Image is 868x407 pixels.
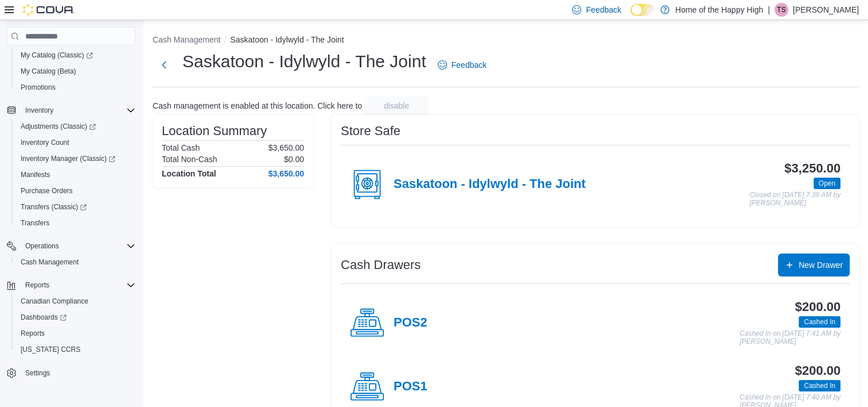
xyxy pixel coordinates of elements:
[21,278,54,292] button: Reports
[153,53,176,76] button: Next
[25,368,50,378] span: Settings
[11,325,140,341] button: Reports
[16,168,135,182] span: Manifests
[11,151,140,167] a: Inventory Manager (Classic)
[16,48,135,62] span: My Catalog (Classic)
[21,103,135,117] span: Inventory
[394,316,427,331] h4: POS2
[268,143,304,152] p: $3,650.00
[799,316,840,328] span: Cashed In
[16,136,74,149] a: Inventory Count
[11,47,140,63] a: My Catalog (Classic)
[21,258,79,267] span: Cash Management
[11,118,140,135] a: Adjustments (Classic)
[433,53,491,76] a: Feedback
[451,59,486,71] span: Feedback
[25,281,49,290] span: Reports
[25,106,53,115] span: Inventory
[162,143,200,152] h6: Total Cash
[153,35,220,44] button: Cash Management
[21,67,76,76] span: My Catalog (Beta)
[21,170,50,179] span: Manifests
[11,167,140,183] button: Manifests
[21,122,96,131] span: Adjustments (Classic)
[162,124,267,138] h3: Location Summary
[11,309,140,325] a: Dashboards
[182,50,426,73] h1: Saskatoon - Idylwyld - The Joint
[2,277,140,293] button: Reports
[2,102,140,118] button: Inventory
[21,345,80,354] span: [US_STATE] CCRS
[11,293,140,309] button: Canadian Compliance
[16,310,135,324] span: Dashboards
[16,184,77,198] a: Purchase Orders
[25,241,59,251] span: Operations
[675,3,763,17] p: Home of the Happy High
[384,100,409,112] span: disable
[813,178,840,189] span: Open
[16,80,135,94] span: Promotions
[394,379,427,394] h4: POS1
[16,216,54,230] a: Transfers
[11,135,140,151] button: Inventory Count
[804,317,835,327] span: Cashed In
[268,169,304,178] h4: $3,650.00
[586,4,621,16] span: Feedback
[16,120,100,133] a: Adjustments (Classic)
[21,218,49,228] span: Transfers
[11,183,140,199] button: Purchase Orders
[21,83,56,92] span: Promotions
[16,255,135,269] span: Cash Management
[284,155,304,164] p: $0.00
[16,136,135,149] span: Inventory Count
[21,202,87,212] span: Transfers (Classic)
[21,366,135,380] span: Settings
[16,152,135,166] span: Inventory Manager (Classic)
[16,48,98,62] a: My Catalog (Classic)
[153,101,362,110] p: Cash management is enabled at this location. Click here to
[11,341,140,358] button: [US_STATE] CCRS
[21,297,88,306] span: Canadian Compliance
[21,366,55,380] a: Settings
[795,364,840,378] h3: $200.00
[11,215,140,231] button: Transfers
[774,3,788,17] div: Tahmidur Sanvi
[11,254,140,270] button: Cash Management
[16,80,60,94] a: Promotions
[16,168,55,182] a: Manifests
[784,162,840,175] h3: $3,250.00
[341,124,400,138] h3: Store Safe
[739,330,840,345] p: Cashed In on [DATE] 7:41 AM by [PERSON_NAME]
[11,63,140,79] button: My Catalog (Beta)
[341,258,421,272] h3: Cash Drawers
[793,3,859,17] p: [PERSON_NAME]
[749,191,840,207] p: Closed on [DATE] 7:39 AM by [PERSON_NAME]
[21,239,64,253] button: Operations
[23,4,75,16] img: Cova
[630,4,655,16] input: Dark Mode
[16,255,83,269] a: Cash Management
[2,238,140,254] button: Operations
[2,364,140,381] button: Settings
[16,64,135,78] span: My Catalog (Beta)
[16,294,135,308] span: Canadian Compliance
[777,3,785,17] span: TS
[819,178,835,189] span: Open
[16,152,120,166] a: Inventory Manager (Classic)
[21,278,135,292] span: Reports
[162,169,216,178] h4: Location Total
[16,200,91,214] a: Transfers (Classic)
[11,199,140,215] a: Transfers (Classic)
[16,327,135,340] span: Reports
[162,155,217,164] h6: Total Non-Cash
[21,51,93,60] span: My Catalog (Classic)
[364,97,429,115] button: disable
[394,177,586,192] h4: Saskatoon - Idylwyld - The Joint
[16,216,135,230] span: Transfers
[16,64,81,78] a: My Catalog (Beta)
[795,300,840,314] h3: $200.00
[16,184,135,198] span: Purchase Orders
[230,35,344,44] button: Saskatoon - Idylwyld - The Joint
[799,380,840,391] span: Cashed In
